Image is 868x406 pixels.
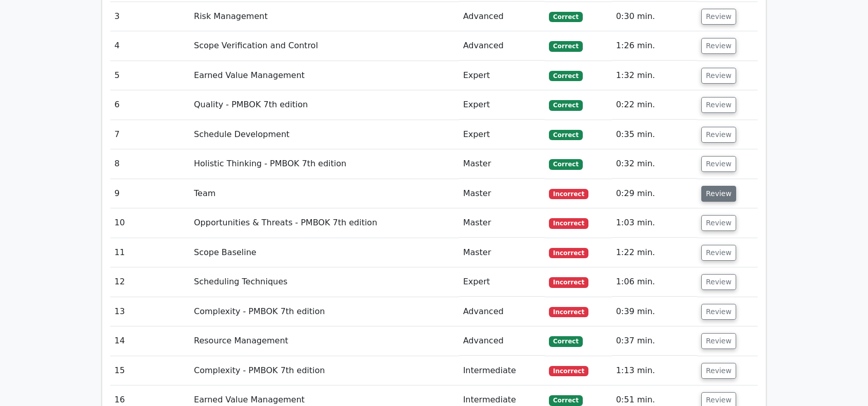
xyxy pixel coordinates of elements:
[459,31,545,61] td: Advanced
[459,179,545,208] td: Master
[549,189,588,199] span: Incorrect
[612,90,697,120] td: 0:22 min.
[459,356,545,385] td: Intermediate
[459,267,545,297] td: Expert
[190,297,459,326] td: Complexity - PMBOK 7th edition
[110,2,190,31] td: 3
[701,156,736,172] button: Review
[110,238,190,267] td: 11
[110,149,190,179] td: 8
[701,333,736,349] button: Review
[110,90,190,120] td: 6
[190,356,459,385] td: Complexity - PMBOK 7th edition
[549,366,588,376] span: Incorrect
[190,61,459,90] td: Earned Value Management
[459,61,545,90] td: Expert
[459,2,545,31] td: Advanced
[701,274,736,290] button: Review
[549,41,582,51] span: Correct
[612,356,697,385] td: 1:13 min.
[612,120,697,149] td: 0:35 min.
[612,297,697,326] td: 0:39 min.
[549,71,582,81] span: Correct
[190,90,459,120] td: Quality - PMBOK 7th edition
[190,120,459,149] td: Schedule Development
[190,267,459,297] td: Scheduling Techniques
[701,186,736,202] button: Review
[459,238,545,267] td: Master
[459,149,545,179] td: Master
[612,61,697,90] td: 1:32 min.
[701,9,736,25] button: Review
[549,277,588,287] span: Incorrect
[549,218,588,228] span: Incorrect
[701,127,736,143] button: Review
[110,267,190,297] td: 12
[549,307,588,317] span: Incorrect
[701,363,736,379] button: Review
[612,208,697,238] td: 1:03 min.
[549,130,582,140] span: Correct
[110,61,190,90] td: 5
[549,336,582,346] span: Correct
[459,297,545,326] td: Advanced
[549,159,582,169] span: Correct
[110,179,190,208] td: 9
[701,68,736,84] button: Review
[190,326,459,356] td: Resource Management
[612,149,697,179] td: 0:32 min.
[110,120,190,149] td: 7
[612,267,697,297] td: 1:06 min.
[190,179,459,208] td: Team
[549,12,582,22] span: Correct
[549,100,582,110] span: Correct
[612,238,697,267] td: 1:22 min.
[110,31,190,61] td: 4
[190,238,459,267] td: Scope Baseline
[459,326,545,356] td: Advanced
[612,326,697,356] td: 0:37 min.
[701,215,736,231] button: Review
[190,149,459,179] td: Holistic Thinking - PMBOK 7th edition
[459,90,545,120] td: Expert
[549,395,582,405] span: Correct
[190,2,459,31] td: Risk Management
[549,248,588,258] span: Incorrect
[110,326,190,356] td: 14
[701,245,736,261] button: Review
[110,356,190,385] td: 15
[701,304,736,320] button: Review
[110,297,190,326] td: 13
[459,120,545,149] td: Expert
[612,2,697,31] td: 0:30 min.
[190,31,459,61] td: Scope Verification and Control
[701,97,736,113] button: Review
[190,208,459,238] td: Opportunities & Threats - PMBOK 7th edition
[701,38,736,54] button: Review
[612,179,697,208] td: 0:29 min.
[110,208,190,238] td: 10
[612,31,697,61] td: 1:26 min.
[459,208,545,238] td: Master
